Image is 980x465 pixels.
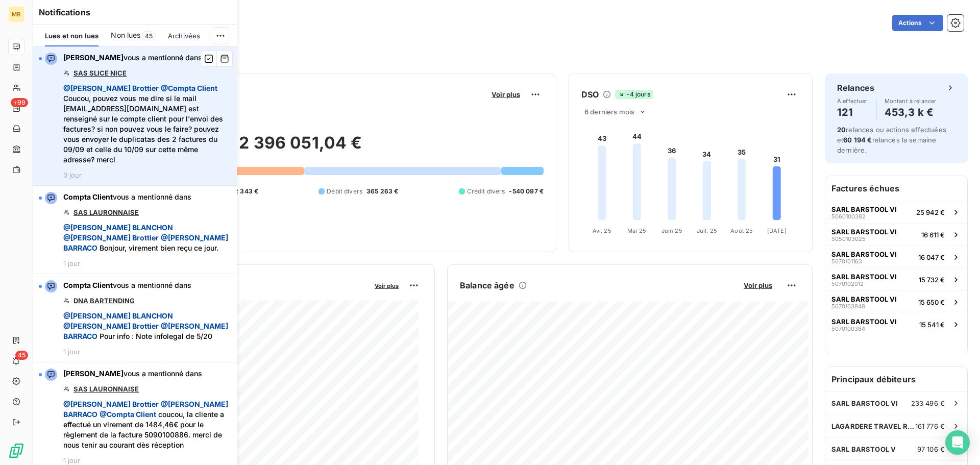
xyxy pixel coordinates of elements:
[488,90,523,99] button: Voir plus
[63,53,124,62] span: [PERSON_NAME]
[915,422,945,430] span: 161 776 €
[222,187,259,196] span: 1 692 343 €
[918,253,945,261] span: 16 047 €
[111,30,140,40] span: Non lues
[885,104,937,120] h4: 453,3 k €
[63,456,80,464] span: 1 jour
[831,228,897,236] span: SARL BARSTOOL VI
[741,281,775,290] button: Voir plus
[168,32,200,40] span: Archivées
[593,227,611,234] tspan: Avr. 25
[919,321,945,329] span: 15 541 €
[8,6,24,22] div: MB
[831,236,866,242] span: 5050103025
[825,290,967,313] button: SARL BARSTOOL VI507010384815 650 €
[33,186,237,274] button: Compta Clientvous a mentionné dansSAS LAURONNAISE @[PERSON_NAME] BLANCHON @[PERSON_NAME] Brottier...
[831,445,896,453] span: SARL BARSTOOL V
[63,399,231,450] span: coucou, la cliente a effectué un virement de 1484,46€ pour le règlement de la facture 5090100886....
[73,69,127,77] a: SAS SLICE NICE
[142,31,156,40] span: 45
[744,281,772,289] span: Voir plus
[63,259,80,267] span: 1 jour
[918,298,945,306] span: 15 650 €
[697,227,717,234] tspan: Juil. 25
[366,187,398,196] span: 365 263 €
[615,90,653,99] span: -4 jours
[63,280,191,290] span: vous a mentionné dans
[100,410,156,419] span: @ Compta Client
[584,108,634,116] span: 6 derniers mois
[831,281,864,287] span: 5070102912
[8,443,24,459] img: Logo LeanPay
[831,326,865,332] span: 5070100384
[916,208,945,216] span: 25 942 €
[825,268,967,290] button: SARL BARSTOOL VI507010291215 732 €
[831,303,865,309] span: 5070103848
[509,187,544,196] span: -540 097 €
[825,313,967,335] button: SARL BARSTOOL VI507010038415 541 €
[63,311,173,320] span: @ [PERSON_NAME] BLANCHON
[837,126,846,134] span: 20
[63,400,159,408] span: @ [PERSON_NAME] Brottier
[911,399,945,407] span: 233 496 €
[831,258,862,264] span: 5070101163
[661,227,682,234] tspan: Juin 25
[831,273,897,281] span: SARL BARSTOOL VI
[73,297,135,305] a: DNA BARTENDING
[945,430,970,455] div: Open Intercom Messenger
[33,46,237,186] button: [PERSON_NAME]vous a mentionné dansSAS SLICE NICE @[PERSON_NAME] Brottier @Compta Client Coucou, p...
[837,98,868,104] span: À effectuer
[63,233,159,242] span: @ [PERSON_NAME] Brottier
[831,250,897,258] span: SARL BARSTOOL VI
[63,369,124,378] span: [PERSON_NAME]
[460,279,514,291] h6: Balance âgée
[45,32,99,40] span: Lues et non lues
[63,192,113,201] span: Compta Client
[63,84,159,92] span: @ [PERSON_NAME] Brottier
[63,171,82,179] span: 0 jour
[372,281,402,290] button: Voir plus
[73,208,139,216] a: SAS LAURONNAISE
[892,15,943,31] button: Actions
[58,133,544,163] h2: 2 396 051,04 €
[919,276,945,284] span: 15 732 €
[39,6,231,18] h6: Notifications
[33,274,237,362] button: Compta Clientvous a mentionné dansDNA BARTENDING @[PERSON_NAME] BLANCHON @[PERSON_NAME] Brottier ...
[63,223,173,232] span: @ [PERSON_NAME] BLANCHON
[161,84,217,92] span: @ Compta Client
[837,126,946,154] span: relances ou actions effectuées et relancés la semaine dernière.
[467,187,505,196] span: Crédit divers
[63,348,80,356] span: 1 jour
[492,90,520,99] span: Voir plus
[63,53,202,63] span: vous a mentionné dans
[63,223,231,253] span: Bonjour, virement bien reçu ce jour.
[63,369,202,379] span: vous a mentionné dans
[63,322,159,330] span: @ [PERSON_NAME] Brottier
[581,88,599,101] h6: DSO
[730,227,753,234] tspan: Août 25
[825,176,967,201] h6: Factures échues
[837,104,868,120] h4: 121
[917,445,945,453] span: 97 106 €
[825,223,967,246] button: SARL BARSTOOL VI505010302516 611 €
[837,82,874,94] h6: Relances
[627,227,646,234] tspan: Mai 25
[63,192,191,202] span: vous a mentionné dans
[825,367,967,391] h6: Principaux débiteurs
[831,213,866,219] span: 5060100382
[327,187,362,196] span: Débit divers
[73,385,139,393] a: SAS LAURONNAISE
[831,295,897,303] span: SARL BARSTOOL VI
[831,422,915,430] span: LAGARDERE TRAVEL RETAIL [GEOGRAPHIC_DATA]
[831,317,897,326] span: SARL BARSTOOL VI
[63,83,231,165] span: Coucou, pouvez vous me dire si le mail [EMAIL_ADDRESS][DOMAIN_NAME] est renseigné sur le compte c...
[843,136,872,144] span: 60 194 €
[767,227,787,234] tspan: [DATE]
[921,231,945,239] span: 16 611 €
[63,311,231,341] span: Pour info : Note infolegal de 5/20
[885,98,937,104] span: Montant à relancer
[825,246,967,268] button: SARL BARSTOOL VI507010116316 047 €
[11,98,28,107] span: +99
[15,351,28,360] span: 45
[831,399,898,407] span: SARL BARSTOOL VI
